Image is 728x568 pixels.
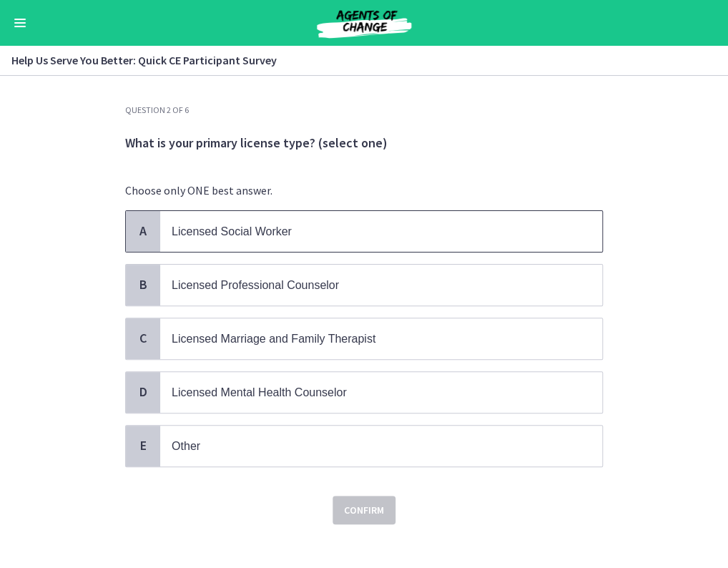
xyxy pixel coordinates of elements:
[11,14,29,31] button: Enable menu
[172,333,375,345] span: Licensed Marriage and Family Therapist
[172,225,292,238] span: Licensed Social Worker
[172,279,339,291] span: Licensed Professional Counselor
[125,134,388,151] span: What is your primary license type? (select one)
[125,182,603,199] p: Choose only ONE best answer.
[134,437,152,454] span: E
[134,222,152,240] span: A
[278,6,450,40] img: Agents of Change
[172,386,347,398] span: Licensed Mental Health Counselor
[172,440,200,452] span: Other
[134,276,152,293] span: B
[134,383,152,401] span: D
[344,501,384,519] span: Confirm
[333,496,395,524] button: Confirm
[134,330,152,347] span: C
[11,52,699,69] h3: Help Us Serve You Better: Quick CE Participant Survey
[125,104,603,116] h3: Question 2 of 6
